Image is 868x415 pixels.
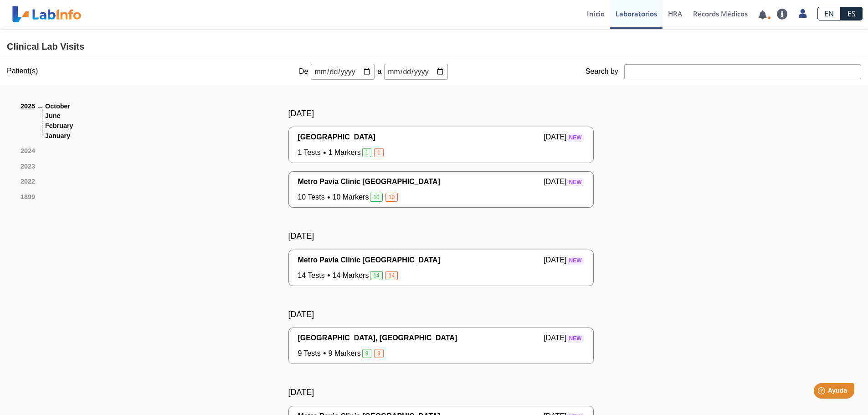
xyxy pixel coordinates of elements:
input: mm/dd/yyyy [311,64,375,80]
li: June [45,111,73,121]
a: 2022 [21,177,35,187]
span: Metro Pavia Clinic [GEOGRAPHIC_DATA] [298,176,440,187]
span: 1 Tests 1 Markers [298,147,385,158]
span: [DATE] [544,176,584,187]
label: Patient(s) [7,67,38,75]
li: January [45,131,73,141]
a: 1899 [21,192,35,202]
span: HRA [668,9,682,18]
h5: [DATE] [288,231,594,241]
a: 2023 [21,162,35,172]
h5: [DATE] [288,109,594,119]
h5: [DATE] [288,388,594,398]
li: February [45,121,73,131]
iframe: Help widget launcher [787,379,858,405]
span: 10 Tests 10 Markers [298,192,400,203]
span: [DATE] [544,333,584,343]
h5: [DATE] [288,310,594,320]
span: 14 [370,271,382,280]
span: [DATE] [544,255,584,266]
span: New [567,178,584,186]
span: 14 [385,271,398,280]
span: 9 Tests 9 Markers [298,348,385,359]
a: 2025 [21,102,35,141]
span: 9 [374,349,384,358]
span: [GEOGRAPHIC_DATA], [GEOGRAPHIC_DATA] [298,333,457,343]
span: a [375,66,384,77]
span: 9 [362,349,372,358]
input: mm/dd/yyyy [384,64,448,80]
a: ES [841,7,863,20]
span: 10 [370,193,382,202]
span: New [567,334,584,343]
a: EN [817,7,841,20]
span: Metro Pavia Clinic [GEOGRAPHIC_DATA] [298,255,440,266]
span: 10 [385,193,398,202]
span: [GEOGRAPHIC_DATA] [298,132,375,143]
span: De [296,66,311,77]
h4: Clinical Lab Visits [7,41,861,52]
label: Search by [586,67,624,76]
span: 1 [362,148,372,157]
span: New [567,133,584,142]
a: 2024 [21,146,35,156]
span: [DATE] [544,132,584,143]
span: 14 Tests 14 Markers [298,270,400,281]
li: October [45,102,73,112]
span: 1 [374,148,384,157]
span: New [567,256,584,265]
